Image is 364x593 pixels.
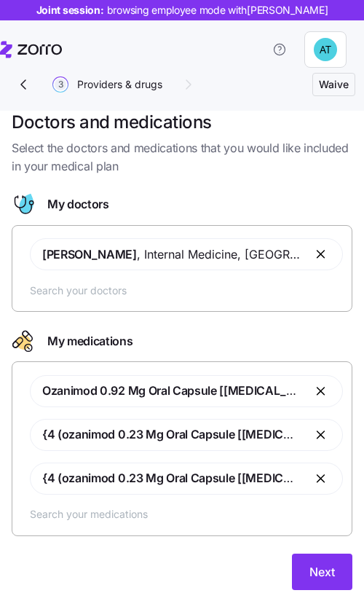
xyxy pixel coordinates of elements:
[30,506,343,522] input: Search your medications
[12,139,352,176] span: Select the doctors and medications that you would like included in your medical plan
[47,195,109,213] span: My doctors
[42,247,137,262] span: [PERSON_NAME]
[12,193,36,216] svg: Doctor figure
[50,76,162,93] a: 3Providers & drugs
[47,332,133,350] span: My medications
[77,79,162,90] span: Providers & drugs
[52,76,162,93] button: 3Providers & drugs
[12,329,36,353] svg: Drugs
[30,282,343,298] input: Search your doctors
[312,73,355,96] button: Waive
[292,554,352,590] button: Next
[42,383,325,398] span: Ozanimod 0.92 Mg Oral Capsule [[MEDICAL_DATA]]
[314,38,337,61] img: 119da9b09e10e96eb69a6652d8b44c65
[319,77,349,92] span: Waive
[107,3,328,17] span: browsing employee mode with [PERSON_NAME]
[36,3,328,17] span: Joint session:
[309,563,335,581] span: Next
[12,111,352,133] h1: Doctors and medications
[52,76,68,93] span: 3
[42,246,301,264] span: , Internal Medicine , [GEOGRAPHIC_DATA], [GEOGRAPHIC_DATA]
